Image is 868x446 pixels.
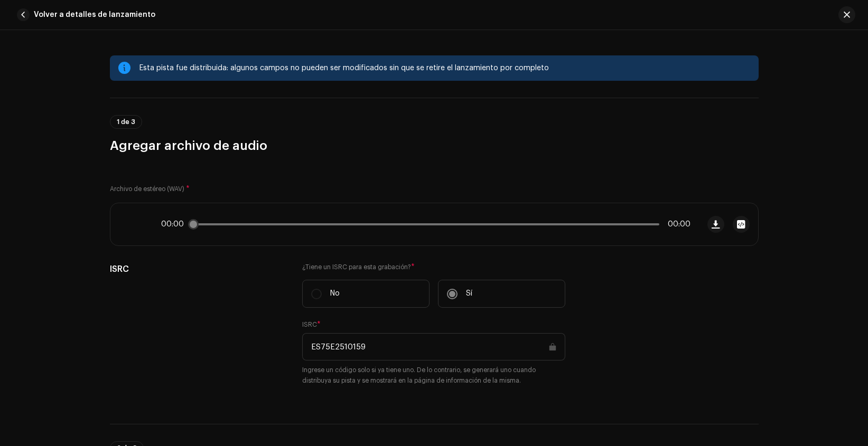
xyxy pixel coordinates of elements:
[664,220,690,229] span: 00:00
[302,333,565,360] input: ABXYZ#######
[466,288,472,299] p: Sí
[110,186,184,192] small: Archivo de estéreo (WAV)
[110,263,286,276] h5: ISRC
[302,320,321,329] label: ISRC
[110,137,759,154] h3: Agregar archivo de audio
[330,288,340,299] p: No
[161,220,188,229] span: 00:00
[139,62,750,74] div: Esta pista fue distribuida: algunos campos no pueden ser modificados sin que se retire el lanzami...
[302,263,565,271] label: ¿Tiene un ISRC para esta grabación?
[302,365,565,386] small: Ingrese un código solo si ya tiene uno. De lo contrario, se generará uno cuando distribuya su pis...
